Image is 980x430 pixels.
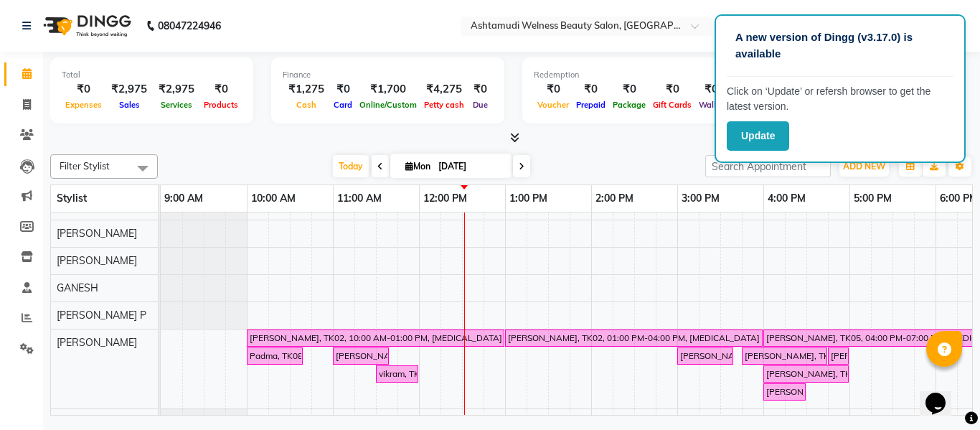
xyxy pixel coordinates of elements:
[609,100,649,110] span: Package
[153,81,200,98] div: ₹2,975
[679,350,732,363] div: [PERSON_NAME], TK03, 03:00 PM-03:40 PM, Normal Cleanup
[507,332,761,345] div: [PERSON_NAME], TK02, 01:00 PM-04:00 PM, [MEDICAL_DATA] Any Length Offer
[920,373,966,416] iframe: chat widget
[283,69,493,81] div: Finance
[743,350,826,363] div: [PERSON_NAME], TK03, 03:45 PM-04:45 PM, Fruit Facial
[283,81,330,98] div: ₹1,275
[248,350,301,363] div: Padma, TK08, 10:00 AM-10:40 AM, Normal Hair Cut
[37,6,135,46] img: logo
[57,281,98,294] span: GANESH
[161,188,207,209] a: 9:00 AM
[334,188,385,209] a: 11:00 AM
[62,69,242,81] div: Total
[534,100,573,110] span: Voucher
[727,84,953,114] p: Click on ‘Update’ or refersh browser to get the latest version.
[248,188,299,209] a: 10:00 AM
[592,188,637,209] a: 2:00 PM
[330,100,356,110] span: Card
[573,81,609,98] div: ₹0
[829,350,847,363] div: [PERSON_NAME], TK03, 04:45 PM-05:00 PM, Eyebrows Threading
[200,81,242,98] div: ₹0
[57,254,137,267] span: [PERSON_NAME]
[609,81,649,98] div: ₹0
[695,100,727,110] span: Wallet
[839,156,889,177] button: ADD NEW
[705,155,831,177] input: Search Appointment
[765,385,804,398] div: [PERSON_NAME], TK01, 04:00 PM-04:30 PM, Blow Dry Setting
[293,100,320,110] span: Cash
[200,100,242,110] span: Products
[57,227,137,240] span: [PERSON_NAME]
[573,100,609,110] span: Prepaid
[402,161,434,172] span: Mon
[469,100,491,110] span: Due
[850,188,895,209] a: 5:00 PM
[649,81,695,98] div: ₹0
[695,81,727,98] div: ₹0
[57,192,87,205] span: Stylist
[843,161,885,172] span: ADD NEW
[157,100,196,110] span: Services
[62,81,105,98] div: ₹0
[158,6,221,46] b: 08047224946
[735,29,945,62] p: A new version of Dingg (v3.17.0) is available
[57,336,137,349] span: [PERSON_NAME]
[330,81,356,98] div: ₹0
[356,100,420,110] span: Online/Custom
[678,188,723,209] a: 3:00 PM
[333,155,369,177] span: Today
[649,100,695,110] span: Gift Cards
[420,188,471,209] a: 12:00 PM
[727,121,789,151] button: Update
[420,100,468,110] span: Petty cash
[506,188,551,209] a: 1:00 PM
[420,81,468,98] div: ₹4,275
[105,81,153,98] div: ₹2,975
[334,350,387,363] div: [PERSON_NAME], TK04, 11:00 AM-11:40 AM, Normal Hair Cut
[356,81,420,98] div: ₹1,700
[60,160,110,172] span: Filter Stylist
[62,100,105,110] span: Expenses
[765,368,847,380] div: [PERSON_NAME], TK02, 04:00 PM-05:00 PM, Hair Spa
[468,81,493,98] div: ₹0
[534,81,573,98] div: ₹0
[116,100,143,110] span: Sales
[534,69,727,81] div: Redemption
[57,309,146,322] span: [PERSON_NAME] P
[764,188,809,209] a: 4:00 PM
[377,368,417,380] div: vikram, TK10, 11:30 AM-12:00 PM, [DEMOGRAPHIC_DATA] Normal Hair Cut
[248,332,503,345] div: [PERSON_NAME], TK02, 10:00 AM-01:00 PM, [MEDICAL_DATA] Any Length Offer
[434,156,506,177] input: 2025-09-01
